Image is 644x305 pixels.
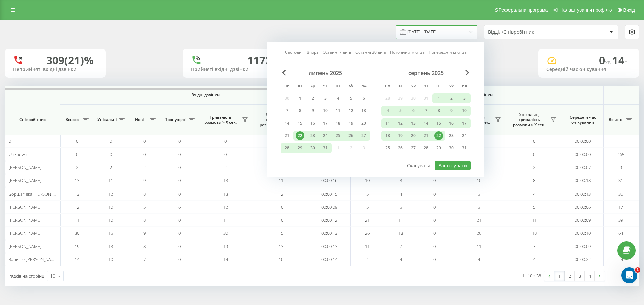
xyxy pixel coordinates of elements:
abbr: вівторок [395,81,406,91]
span: 10 [279,217,283,223]
a: Вчора [307,49,319,55]
div: нд 24 серп 2025 р. [458,131,471,141]
span: 11 [223,217,228,223]
span: 0 [178,164,181,170]
span: 0 [533,151,535,157]
a: Попередній місяць [429,49,467,55]
div: вт 8 лип 2025 р. [293,106,306,116]
div: нд 20 лип 2025 р. [357,118,370,128]
a: Останні 7 днів [323,49,351,55]
span: 39 [618,217,623,223]
td: 00:00:09 [562,214,604,227]
span: 12 [75,204,79,210]
div: сб 12 лип 2025 р. [344,106,357,116]
td: 00:00:09 [309,201,351,214]
td: 00:00:00 [562,135,604,148]
div: 31 [460,144,469,152]
span: 0 [178,138,181,144]
div: пт 1 серп 2025 р. [432,93,445,103]
div: 17 [460,119,469,128]
div: 9 [447,106,456,115]
div: 3 [321,94,330,103]
div: 5 [346,94,355,103]
span: Всього [607,117,624,122]
span: Середній час очікування [567,115,598,125]
span: Налаштування профілю [559,7,612,13]
div: пн 14 лип 2025 р. [281,118,293,128]
span: Вхідні дзвінки [78,92,333,98]
span: 12 [279,191,283,197]
div: 11 [334,106,342,115]
td: 00:00:12 [309,214,351,227]
div: сб 23 серп 2025 р. [445,131,458,141]
div: 30 [308,144,317,152]
span: 26 [477,230,481,236]
div: 11 [383,119,392,128]
div: пн 28 лип 2025 р. [281,143,293,153]
div: чт 14 серп 2025 р. [420,118,432,128]
span: 18 [398,230,403,236]
div: чт 31 лип 2025 р. [319,143,332,153]
div: 21 [422,131,430,140]
span: 0 [433,204,436,210]
td: 00:00:06 [562,201,604,214]
abbr: п’ятниця [333,81,343,91]
div: сб 19 лип 2025 р. [344,118,357,128]
abbr: четвер [421,81,431,91]
div: пн 25 серп 2025 р. [381,143,394,153]
div: 15 [434,119,443,128]
span: 2 [110,164,112,170]
div: 25 [383,144,392,152]
div: 7 [283,106,291,115]
div: 3 [460,94,469,103]
div: ср 20 серп 2025 р. [407,131,420,141]
span: 5 [478,204,480,210]
span: Унікальні, тривалість розмови > Х сек. [510,112,548,128]
div: 10 [321,106,330,115]
div: сб 9 серп 2025 р. [445,106,458,116]
span: 11 [108,177,113,183]
span: 13 [75,177,79,183]
span: 0 [433,217,436,223]
div: Неприйняті вхідні дзвінки [13,67,98,72]
td: 00:00:14 [309,253,351,266]
div: 1 [296,94,304,103]
div: вт 22 лип 2025 р. [293,131,306,141]
span: 17 [618,204,623,210]
div: 22 [434,131,443,140]
td: 00:00:00 [562,148,604,161]
span: 0 [178,217,181,223]
abbr: середа [408,81,418,91]
abbr: субота [346,81,356,91]
abbr: субота [446,81,457,91]
div: ср 23 лип 2025 р. [306,131,319,141]
span: 2 [533,164,535,170]
span: 0 [178,191,181,197]
div: 6 [409,106,418,115]
span: 11 [75,217,79,223]
span: 2 [76,164,78,170]
span: 0 [599,53,612,67]
span: [PERSON_NAME] [9,230,41,236]
td: 00:00:13 [562,187,604,200]
span: Пропущені [164,117,186,122]
span: 15 [108,230,113,236]
div: нд 6 лип 2025 р. [357,93,370,103]
div: вт 15 лип 2025 р. [293,118,306,128]
span: 5 [533,204,535,210]
span: 2 [224,164,227,170]
div: 14 [283,119,291,128]
a: Останні 30 днів [355,49,386,55]
div: 13 [409,119,418,128]
a: Сьогодні [285,49,303,55]
div: 2 [308,94,317,103]
div: 4 [334,94,342,103]
span: 0 [76,151,78,157]
div: 12 [396,119,405,128]
div: 22 [296,131,304,140]
span: Unknown [9,151,28,157]
span: Унікальні [97,117,117,122]
div: сб 5 лип 2025 р. [344,93,357,103]
span: 1 [620,138,622,144]
div: 7 [422,106,430,115]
